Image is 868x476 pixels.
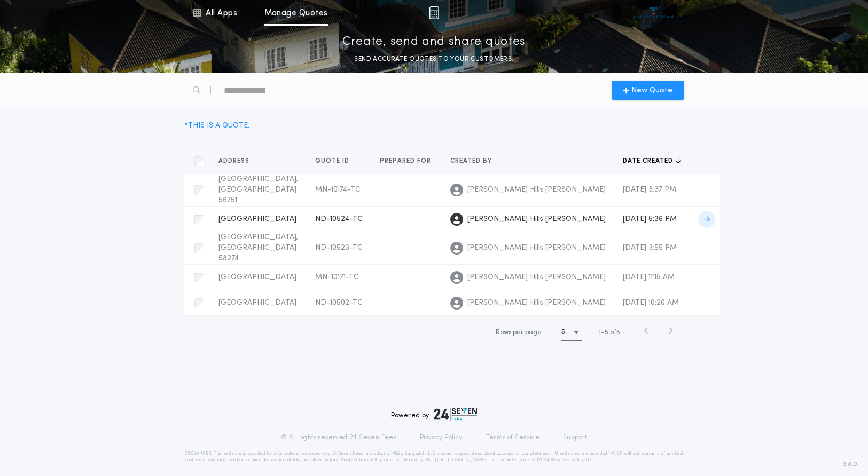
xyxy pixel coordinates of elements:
[315,215,363,223] span: ND-10524-TC
[342,34,526,51] p: Create, send and share quotes
[218,156,257,166] button: Address
[450,157,494,165] span: Created by
[315,156,357,166] button: Quote ID
[315,273,359,281] span: MN-10171-TC
[184,120,249,131] div: * THIS IS A QUOTE.
[218,299,296,307] span: [GEOGRAPHIC_DATA]
[623,273,675,281] span: [DATE] 11:15 AM
[623,186,676,194] span: [DATE] 3:37 PM
[429,6,439,19] img: img
[599,329,601,336] span: 1
[610,328,620,337] span: of 5
[623,215,677,223] span: [DATE] 5:36 PM
[218,215,296,223] span: [GEOGRAPHIC_DATA]
[496,329,543,336] span: Rows per page:
[315,299,363,307] span: ND-10502-TC
[467,298,606,308] span: [PERSON_NAME] Hills [PERSON_NAME]
[467,214,606,225] span: [PERSON_NAME] Hills [PERSON_NAME]
[612,81,684,100] button: New Quote
[467,185,606,195] span: [PERSON_NAME] Hills [PERSON_NAME]
[843,459,857,469] span: 3.8.0
[605,329,608,336] span: 5
[623,157,675,165] span: Date created
[184,450,684,463] p: DISCLAIMER: This estimate is provided for informational purposes only. 24|Seven Fees, a product o...
[354,54,513,65] p: SEND ACCURATE QUOTES TO YOUR CUSTOMERS.
[391,408,478,421] div: Powered by
[561,324,582,341] button: 5
[623,156,681,166] button: Date created
[315,157,351,165] span: Quote ID
[218,175,298,204] span: [GEOGRAPHIC_DATA], [GEOGRAPHIC_DATA] 56751
[623,299,679,307] span: [DATE] 10:20 AM
[631,85,672,96] span: New Quote
[467,272,606,283] span: [PERSON_NAME] Hills [PERSON_NAME]
[563,433,587,442] a: Support
[450,156,500,166] button: Created by
[420,433,463,442] a: Privacy Policy
[434,408,478,421] img: logo
[486,433,539,442] a: Terms of Service
[218,233,298,263] span: [GEOGRAPHIC_DATA], [GEOGRAPHIC_DATA] 58274
[281,433,396,442] p: © All rights reserved. 24|Seven Fees
[435,458,488,462] a: [URL][DOMAIN_NAME]
[315,186,361,194] span: MN-10174-TC
[634,7,674,18] img: vs-icon
[218,157,252,165] span: Address
[467,243,606,253] span: [PERSON_NAME] Hills [PERSON_NAME]
[315,244,363,252] span: ND-10523-TC
[561,327,565,337] h1: 5
[218,273,296,281] span: [GEOGRAPHIC_DATA]
[380,157,433,165] span: Prepared for
[623,244,677,252] span: [DATE] 3:55 PM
